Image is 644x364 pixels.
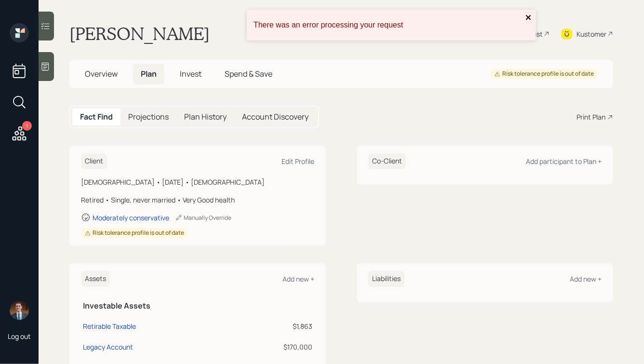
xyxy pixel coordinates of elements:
div: $170,000 [231,342,312,352]
div: Add participant to Plan + [526,157,602,166]
div: Retirable Taxable [83,321,136,331]
div: Risk tolerance profile is out of date [85,229,184,237]
span: Plan [141,68,157,79]
div: [DEMOGRAPHIC_DATA] • [DATE] • [DEMOGRAPHIC_DATA] [81,177,314,187]
div: Manually Override [175,214,231,222]
span: Spend & Save [225,68,272,79]
div: Add new + [570,274,602,283]
h6: Assets [81,271,110,287]
h5: Fact Find [80,112,113,121]
div: Legacy Account [83,342,133,352]
div: $1,863 [231,321,312,331]
h5: Plan History [184,112,227,121]
h6: Client [81,153,107,169]
h6: Co-Client [368,153,406,169]
h5: Investable Assets [83,301,312,310]
h6: Liabilities [368,271,404,287]
span: Overview [85,68,118,79]
img: hunter_neumayer.jpg [10,301,29,320]
div: Edit Profile [282,157,314,166]
h1: [PERSON_NAME] [69,23,210,44]
button: close [525,13,532,23]
div: There was an error processing your request [254,21,523,29]
div: Retired • Single, never married • Very Good health [81,195,314,205]
div: Print Plan [577,112,605,122]
h5: Account Discovery [242,112,309,121]
div: Moderately conservative [93,213,169,222]
h5: Projections [128,112,169,121]
div: Risk tolerance profile is out of date [495,70,594,78]
div: Log out [8,332,31,341]
div: Kustomer [577,29,606,39]
div: 1 [22,121,32,131]
span: Invest [180,68,201,79]
div: Add new + [282,274,314,283]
